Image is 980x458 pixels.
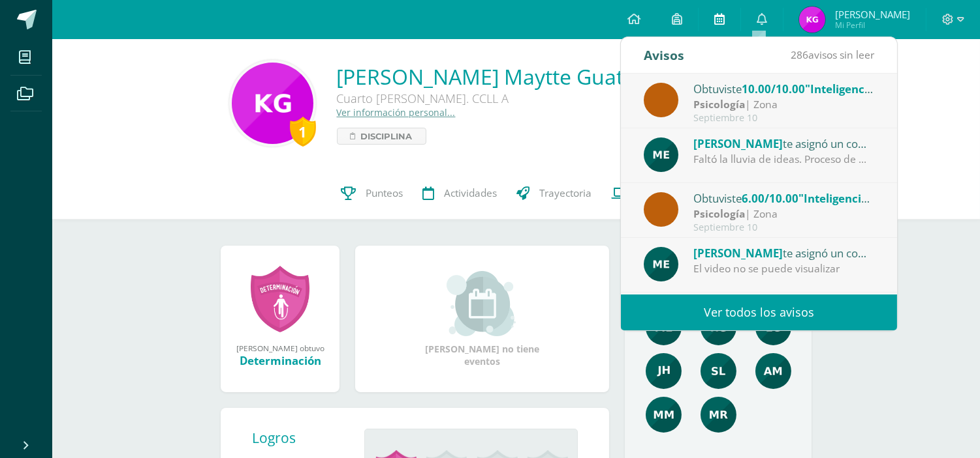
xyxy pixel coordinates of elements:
[445,186,498,200] span: Actividades
[234,353,326,368] div: Determinación
[337,128,426,145] a: Disciplina
[234,343,326,353] div: [PERSON_NAME] obtuvo
[693,246,783,261] span: [PERSON_NAME]
[791,48,808,62] span: 286
[417,271,548,367] div: [PERSON_NAME] no tiene eventos
[602,167,693,220] a: Contactos
[540,186,592,200] span: Trayectoria
[332,167,413,220] a: Punteos
[447,271,518,336] img: event_small.png
[646,397,682,433] img: 4ff157c9e8f87df51e82e65f75f8e3c8.png
[693,97,875,112] div: | Zona
[693,97,745,111] strong: Psicología
[693,135,875,152] div: te asignó un comentario en 'Inteligencias múltiples 2' para 'Psicología'
[252,429,354,447] div: Logros
[693,80,875,97] div: Obtuviste en
[646,353,682,389] img: 3dbe72ed89aa2680497b9915784f2ba9.png
[693,152,875,167] div: Faltó la lluvia de ideas. Proceso de mejoramiento.
[693,207,745,221] strong: Psicología
[693,136,783,151] span: [PERSON_NAME]
[742,81,805,96] span: 10.00/10.00
[835,20,910,31] span: Mi Perfil
[693,207,875,222] div: | Zona
[693,113,875,124] div: Septiembre 10
[621,294,897,330] a: Ver todos los avisos
[701,397,736,433] img: de7dd2f323d4d3ceecd6bfa9930379e0.png
[693,261,875,276] div: El video no se puede visualizar
[361,128,413,144] span: Disciplina
[693,190,875,207] div: Obtuviste en
[337,91,729,106] div: Cuarto [PERSON_NAME]. CCLL A
[693,244,875,261] div: te asignó un comentario en 'Conversatorio: ¿Cómo influye la música en los jóvenes?' para 'Psicolo...
[701,353,736,389] img: acf2b8b774183001b4bff44f4f5a7150.png
[644,137,678,172] img: e5319dee200a4f57f0a5ff00aaca67bb.png
[693,222,875,233] div: Septiembre 10
[337,63,804,91] a: [PERSON_NAME] Maytte Guate [PERSON_NAME]
[835,8,910,21] span: [PERSON_NAME]
[644,37,684,73] div: Avisos
[413,167,507,220] a: Actividades
[232,63,313,144] img: 6287d5ff43f98e56dadea0a6b21f3465.png
[644,247,678,281] img: e5319dee200a4f57f0a5ff00aaca67bb.png
[742,191,798,206] span: 6.00/10.00
[337,106,456,119] a: Ver información personal...
[507,167,602,220] a: Trayectoria
[798,191,941,206] span: "Inteligencias múltiples 2"
[799,7,825,33] img: 80ee5c36ce7e8879d0b5a2a248bfe292.png
[805,81,939,96] span: "Inteligencia emocional"
[791,48,874,62] span: avisos sin leer
[290,117,316,147] div: 1
[366,186,403,200] span: Punteos
[755,353,791,389] img: b7c5ef9c2366ee6e8e33a2b1ce8f818e.png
